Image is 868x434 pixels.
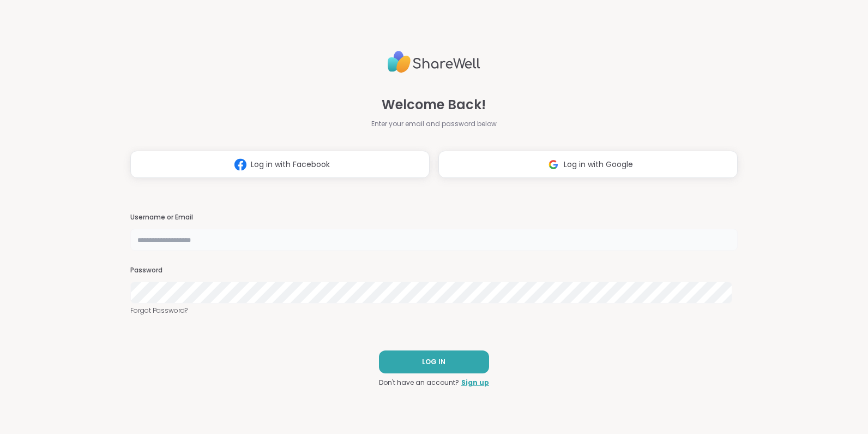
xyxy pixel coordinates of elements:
button: Log in with Facebook [130,151,430,178]
h3: Username or Email [130,213,738,222]
a: Forgot Password? [130,306,738,316]
span: Welcome Back! [382,95,486,115]
img: ShareWell Logomark [543,154,564,175]
a: Sign up [461,378,489,388]
button: Log in with Google [438,151,738,178]
span: Don't have an account? [379,378,459,388]
span: Log in with Google [564,159,633,170]
img: ShareWell Logo [388,46,480,78]
span: Log in with Facebook [251,159,330,170]
span: Enter your email and password below [371,119,497,129]
span: LOG IN [422,357,445,367]
h3: Password [130,266,738,275]
button: LOG IN [379,350,489,373]
img: ShareWell Logomark [230,154,251,175]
